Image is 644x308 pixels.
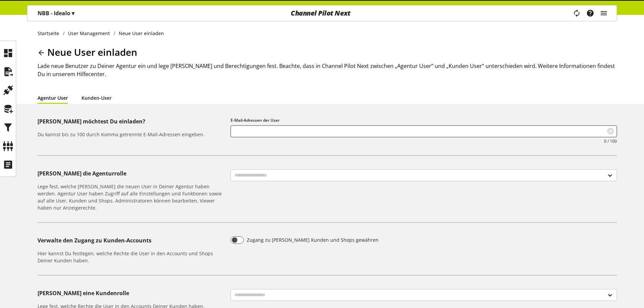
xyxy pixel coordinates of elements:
[65,30,114,37] a: User Management
[38,289,228,297] h5: [PERSON_NAME] eine Kundenrolle
[81,94,112,101] span: Kunden-User
[38,94,68,101] span: Agentur User
[604,138,617,144] small: 0 / 100
[27,5,617,21] nav: main navigation
[38,169,228,177] h5: [PERSON_NAME] die Agenturrolle
[72,9,74,17] span: ▾
[38,183,228,211] h6: Lege fest, welche [PERSON_NAME] die neuen User in Deiner Agentur haben werden. Agentur User haben...
[38,62,617,78] h2: Lade neue Benutzer zu Deiner Agentur ein und lege [PERSON_NAME] und Berechtigungen fest. Beachte,...
[38,30,63,37] a: Startseite
[244,236,379,243] span: Zugang zu [PERSON_NAME] Kunden und Shops gewähren
[38,250,228,264] h6: Hier kannst Du festlegen, welche Rechte die User in den Accounts und Shops Deiner Kunden haben.
[231,117,617,123] label: E-Mail-Adressen der User
[38,9,74,17] p: NBB - Idealo
[38,117,228,125] h5: [PERSON_NAME] möchtest Du einladen?
[47,46,137,58] span: Neue User einladen
[38,131,228,138] h6: Du kannst bis zu 100 durch Komma getrennte E-Mail-Adressen eingeben.
[38,236,228,244] h5: Verwalte den Zugang zu Kunden-Accounts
